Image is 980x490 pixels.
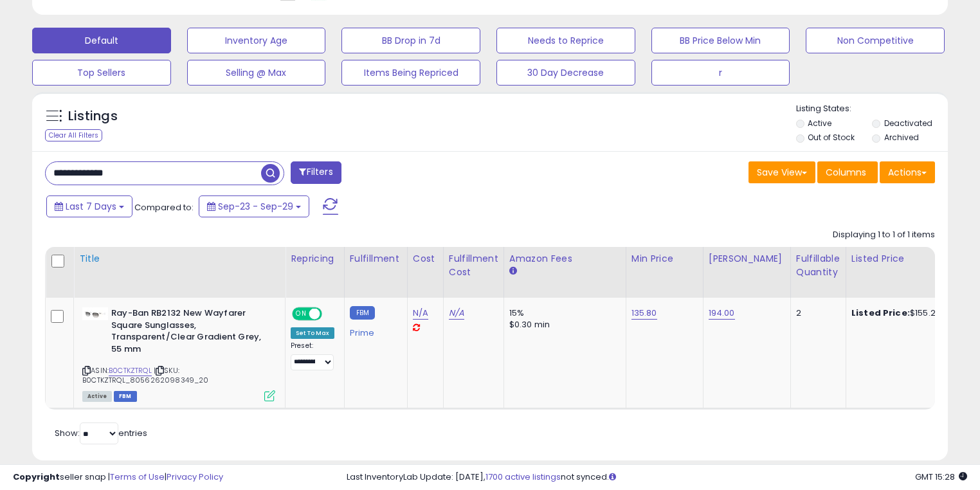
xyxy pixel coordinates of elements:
[341,28,480,53] button: BB Drop in 7d
[218,200,293,213] span: Sep-23 - Sep-29
[341,60,480,86] button: Items Being Repriced
[350,323,397,338] div: Prime
[851,252,963,266] div: Listed Price
[449,252,498,279] div: Fulfillment Cost
[66,200,116,213] span: Last 7 Days
[806,28,945,53] button: Non Competitive
[796,307,836,319] div: 2
[884,132,919,143] label: Archived
[915,471,967,483] span: 2025-10-7 15:28 GMT
[55,427,147,439] span: Show: entries
[293,309,309,320] span: ON
[291,161,341,184] button: Filters
[631,252,698,266] div: Min Price
[291,252,339,266] div: Repricing
[851,307,958,319] div: $155.20
[109,365,152,376] a: B0CTKZTRQL
[13,471,60,483] strong: Copyright
[350,306,375,320] small: FBM
[110,471,165,483] a: Terms of Use
[199,195,309,217] button: Sep-23 - Sep-29
[320,309,341,320] span: OFF
[413,252,438,266] div: Cost
[496,28,635,53] button: Needs to Reprice
[485,471,561,483] a: 1700 active listings
[709,252,785,266] div: [PERSON_NAME]
[880,161,935,183] button: Actions
[187,60,326,86] button: Selling @ Max
[749,161,815,183] button: Save View
[82,391,112,402] span: All listings currently available for purchase on Amazon
[291,327,334,339] div: Set To Max
[496,60,635,86] button: 30 Day Decrease
[709,307,735,320] a: 194.00
[509,252,621,266] div: Amazon Fees
[79,252,280,266] div: Title
[851,307,910,319] b: Listed Price:
[114,391,137,402] span: FBM
[509,307,616,319] div: 15%
[13,471,223,484] div: seller snap | |
[808,118,831,129] label: Active
[68,107,118,125] h5: Listings
[808,132,855,143] label: Out of Stock
[111,307,268,358] b: Ray-Ban RB2132 New Wayfarer Square Sunglasses, Transparent/Clear Gradient Grey, 55 mm
[291,341,334,370] div: Preset:
[46,195,132,217] button: Last 7 Days
[796,103,948,115] p: Listing States:
[631,307,657,320] a: 135.80
[413,307,428,320] a: N/A
[187,28,326,53] button: Inventory Age
[826,166,866,179] span: Columns
[45,129,102,141] div: Clear All Filters
[833,229,935,241] div: Displaying 1 to 1 of 1 items
[82,307,108,320] img: 31C4lLKj7xL._SL40_.jpg
[796,252,840,279] div: Fulfillable Quantity
[82,307,275,400] div: ASIN:
[449,307,464,320] a: N/A
[134,201,194,213] span: Compared to:
[32,28,171,53] button: Default
[651,60,790,86] button: r
[82,365,209,385] span: | SKU: B0CTKZTRQL_8056262098349_20
[32,60,171,86] button: Top Sellers
[347,471,967,484] div: Last InventoryLab Update: [DATE], not synced.
[509,266,517,277] small: Amazon Fees.
[350,252,402,266] div: Fulfillment
[167,471,223,483] a: Privacy Policy
[884,118,932,129] label: Deactivated
[817,161,878,183] button: Columns
[509,319,616,331] div: $0.30 min
[651,28,790,53] button: BB Price Below Min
